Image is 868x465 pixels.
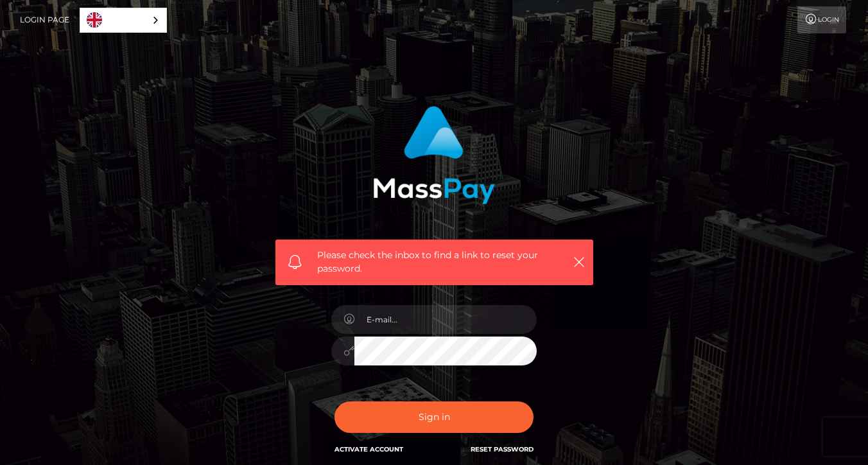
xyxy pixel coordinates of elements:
a: Login [797,6,846,33]
button: Sign in [334,401,534,433]
a: Reset Password [471,445,534,453]
img: MassPay Login [373,106,495,204]
a: English [80,8,166,32]
a: Login Page [20,6,69,33]
div: Language [80,8,167,33]
input: E-mail... [354,305,537,334]
a: Activate Account [334,445,403,453]
aside: Language selected: English [80,8,167,33]
span: Please check the inbox to find a link to reset your password. [317,249,551,276]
